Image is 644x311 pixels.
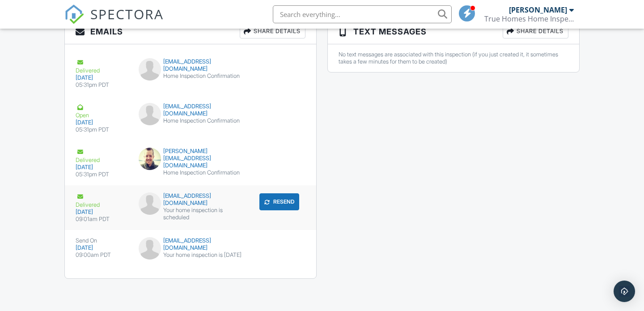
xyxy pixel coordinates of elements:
h3: Emails [65,19,316,44]
div: [PERSON_NAME][EMAIL_ADDRESS][DOMAIN_NAME] [139,148,243,169]
div: [DATE] [76,119,128,126]
div: Home Inspection Confirmation [139,72,243,80]
div: [DATE] [76,244,128,251]
div: 05:31pm PDT [76,81,128,89]
img: The Best Home Inspection Software - Spectora [64,4,84,24]
div: [EMAIL_ADDRESS][DOMAIN_NAME] [139,237,243,251]
input: Search everything... [273,5,452,23]
div: Delivered [76,192,128,209]
img: default-user-f0147aede5fd5fa78ca7ade42f37bd4542148d508eef1c3d3ea960f66861d68b.jpg [139,192,161,215]
button: Resend [259,193,299,210]
div: Your home inspection is scheduled [139,207,243,221]
a: Delivered [DATE] 05:31pm PDT [PERSON_NAME][EMAIL_ADDRESS][DOMAIN_NAME] Home Inspection Confirmation [65,141,316,185]
div: Delivered [76,148,128,164]
a: Open [DATE] 05:31pm PDT [EMAIL_ADDRESS][DOMAIN_NAME] Home Inspection Confirmation [65,96,316,141]
div: [DATE] [76,74,128,81]
img: default-user-f0147aede5fd5fa78ca7ade42f37bd4542148d508eef1c3d3ea960f66861d68b.jpg [139,237,161,260]
span: SPECTORA [90,4,164,23]
div: 05:31pm PDT [76,126,128,133]
img: default-user-f0147aede5fd5fa78ca7ade42f37bd4542148d508eef1c3d3ea960f66861d68b.jpg [139,103,161,125]
div: No text messages are associated with this inspection (if you just created it, it sometimes takes ... [339,51,568,65]
div: Open Intercom Messenger [614,281,635,302]
div: [DATE] [76,164,128,171]
a: Delivered [DATE] 09:01am PDT [EMAIL_ADDRESS][DOMAIN_NAME] Your home inspection is scheduled Resend [65,185,316,230]
div: [EMAIL_ADDRESS][DOMAIN_NAME] [139,103,243,117]
div: 05:31pm PDT [76,171,128,178]
div: Home Inspection Confirmation [139,117,243,124]
div: Your home inspection is [DATE] [139,251,243,259]
h3: Text Messages [328,19,579,44]
div: [DATE] [76,209,128,216]
div: [EMAIL_ADDRESS][DOMAIN_NAME] [139,192,243,207]
div: Share Details [503,24,568,38]
a: Delivered [DATE] 05:31pm PDT [EMAIL_ADDRESS][DOMAIN_NAME] Home Inspection Confirmation [65,51,316,96]
div: 09:01am PDT [76,216,128,223]
img: default-user-f0147aede5fd5fa78ca7ade42f37bd4542148d508eef1c3d3ea960f66861d68b.jpg [139,58,161,81]
div: Share Details [240,24,305,38]
div: Send On [76,237,128,244]
img: screenshot_20210215104327_brave.jpg [139,148,161,170]
div: Delivered [76,58,128,74]
div: Home Inspection Confirmation [139,169,243,176]
div: 09:00am PDT [76,251,128,259]
div: [EMAIL_ADDRESS][DOMAIN_NAME] [139,58,243,72]
div: [PERSON_NAME] [509,5,567,14]
div: True Homes Home Inspections [484,14,574,23]
a: SPECTORA [64,12,164,31]
div: Open [76,103,128,119]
